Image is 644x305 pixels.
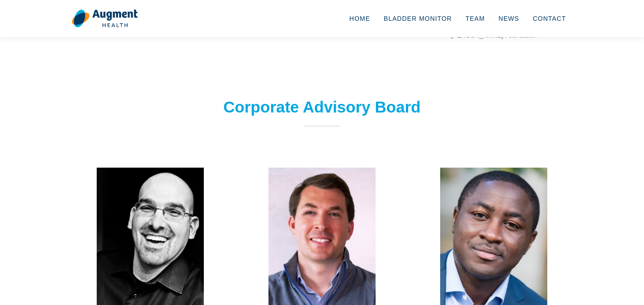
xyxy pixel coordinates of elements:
[343,4,377,33] a: Home
[71,9,138,28] img: logo
[492,4,526,33] a: News
[459,4,492,33] a: Team
[451,11,536,39] span: Researcher & Educator, [PERSON_NAME] and [PERSON_NAME] Foundation
[200,98,444,117] h2: Corporate Advisory Board
[526,4,573,33] a: Contact
[377,4,459,33] a: Bladder Monitor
